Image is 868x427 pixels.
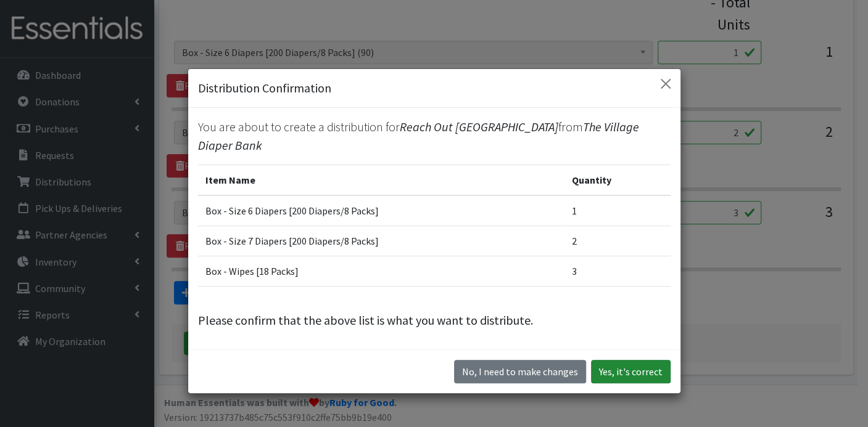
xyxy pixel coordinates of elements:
p: Please confirm that the above list is what you want to distribute. [198,311,671,330]
td: 1 [564,195,671,226]
td: 3 [564,256,671,286]
td: Box - Wipes [18 Packs] [198,256,564,286]
td: Box - Size 6 Diapers [200 Diapers/8 Packs] [198,195,564,226]
h5: Distribution Confirmation [198,79,331,97]
p: You are about to create a distribution for from [198,118,671,155]
span: The Village Diaper Bank [198,119,639,153]
span: Reach Out [GEOGRAPHIC_DATA] [400,119,558,134]
th: Item Name [198,165,564,195]
button: Close [656,74,676,94]
td: Box - Size 7 Diapers [200 Diapers/8 Packs] [198,226,564,256]
button: No I need to make changes [454,360,586,383]
button: Yes, it's correct [591,360,671,383]
td: 2 [564,226,671,256]
th: Quantity [564,165,671,195]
